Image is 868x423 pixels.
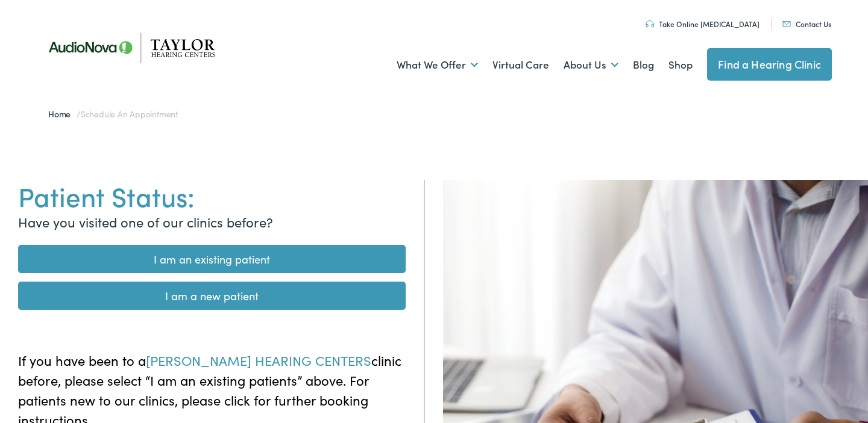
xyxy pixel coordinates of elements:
[18,212,406,232] p: Have you visited one of our clinics before?
[707,48,832,81] a: Find a Hearing Clinic
[48,108,77,120] a: Home
[146,351,371,369] span: [PERSON_NAME] HEARING CENTERS
[18,180,406,212] h1: Patient Status:
[646,20,654,28] img: utility icon
[633,43,654,87] a: Blog
[564,43,618,87] a: About Us
[782,21,791,27] img: utility icon
[492,43,549,87] a: Virtual Care
[646,19,759,29] a: Take Online [MEDICAL_DATA]
[668,43,693,87] a: Shop
[48,108,178,120] span: /
[782,19,831,29] a: Contact Us
[18,282,406,310] a: I am a new patient
[18,245,406,273] a: I am an existing patient
[81,108,178,120] span: Schedule An Appointment
[397,43,478,87] a: What We Offer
